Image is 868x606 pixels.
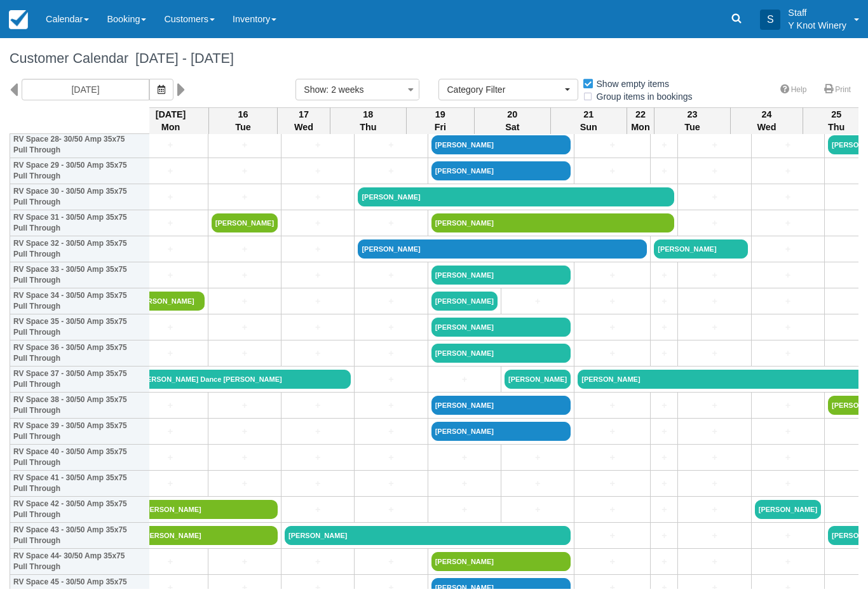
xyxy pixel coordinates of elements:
[431,373,498,386] a: +
[681,269,747,282] a: +
[654,321,674,334] a: +
[285,425,351,438] a: +
[505,370,571,389] a: [PERSON_NAME]
[285,269,351,282] a: +
[136,370,351,389] a: [PERSON_NAME] Dance [PERSON_NAME]
[654,581,674,595] a: +
[760,10,780,30] div: S
[578,165,647,178] a: +
[474,107,550,134] th: 20 Sat
[212,477,278,490] a: +
[755,347,821,360] a: +
[136,243,205,256] a: +
[212,321,278,334] a: +
[136,399,205,412] a: +
[578,399,647,412] a: +
[431,422,571,441] a: [PERSON_NAME]
[285,399,351,412] a: +
[681,138,747,152] a: +
[10,236,150,262] th: RV Space 32 - 30/50 Amp 35x75 Pull Through
[358,165,424,178] a: +
[431,318,571,337] a: [PERSON_NAME]
[681,347,747,360] a: +
[136,321,205,334] a: +
[755,295,821,308] a: +
[136,269,205,282] a: +
[505,451,571,464] a: +
[406,107,474,134] th: 19 Fri
[431,451,498,464] a: +
[212,295,278,308] a: +
[654,239,747,259] a: [PERSON_NAME]
[755,321,821,334] a: +
[582,91,703,100] span: Group items in bookings
[10,497,150,523] th: RV Space 42 - 30/50 Amp 35x75 Pull Through
[578,425,647,438] a: +
[681,217,747,230] a: +
[681,321,747,334] a: +
[438,79,578,100] button: Category Filter
[755,217,821,230] a: +
[285,503,351,516] a: +
[731,107,803,134] th: 24 Wed
[136,555,205,569] a: +
[136,477,205,490] a: +
[681,425,747,438] a: +
[212,451,278,464] a: +
[550,107,627,134] th: 21 Sun
[10,210,150,236] th: RV Space 31 - 30/50 Amp 35x75 Pull Through
[136,581,205,595] a: +
[431,477,498,490] a: +
[10,288,150,314] th: RV Space 34 - 30/50 Amp 35x75 Pull Through
[10,393,150,419] th: RV Space 38 - 30/50 Amp 35x75 Pull Through
[578,529,647,542] a: +
[128,50,234,66] span: [DATE] - [DATE]
[10,419,150,445] th: RV Space 39 - 30/50 Amp 35x75 Pull Through
[431,578,571,597] a: [PERSON_NAME]
[755,477,821,490] a: +
[755,500,821,519] a: [PERSON_NAME]
[133,292,205,311] a: [PERSON_NAME]
[9,10,28,29] img: checkfront-main-nav-mini-logo.png
[755,138,821,152] a: +
[755,451,821,464] a: +
[10,184,150,210] th: RV Space 30 - 30/50 Amp 35x75 Pull Through
[654,451,674,464] a: +
[578,138,647,152] a: +
[285,347,351,360] a: +
[358,138,424,152] a: +
[447,83,562,96] span: Category Filter
[212,399,278,412] a: +
[788,6,846,19] p: Staff
[755,269,821,282] a: +
[326,84,363,95] span: : 2 weeks
[582,87,701,106] label: Group items in bookings
[285,555,351,569] a: +
[681,295,747,308] a: +
[285,526,571,545] a: [PERSON_NAME]
[681,477,747,490] a: +
[136,451,205,464] a: +
[330,107,406,134] th: 18 Thu
[681,191,747,204] a: +
[773,81,815,99] a: Help
[431,213,675,232] a: [PERSON_NAME]
[285,138,351,152] a: +
[654,399,674,412] a: +
[285,165,351,178] a: +
[358,477,424,490] a: +
[212,243,278,256] a: +
[212,213,278,232] a: [PERSON_NAME]
[654,107,731,134] th: 23 Tue
[136,165,205,178] a: +
[358,503,424,516] a: +
[10,314,150,340] th: RV Space 35 - 30/50 Amp 35x75 Pull Through
[285,477,351,490] a: +
[10,158,150,184] th: RV Space 29 - 30/50 Amp 35x75 Pull Through
[10,549,150,575] th: RV Space 44- 30/50 Amp 35x75 Pull Through
[358,451,424,464] a: +
[358,321,424,334] a: +
[285,581,351,595] a: +
[133,500,278,519] a: [PERSON_NAME]
[578,269,647,282] a: +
